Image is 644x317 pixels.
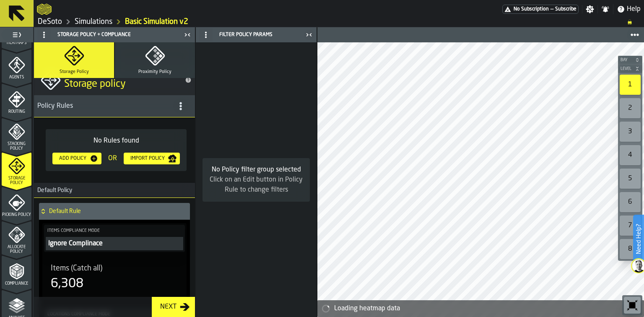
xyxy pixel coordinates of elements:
a: logo-header [37,2,52,17]
a: link-to-/wh/i/53489ce4-9a4e-4130-9411-87a947849922/pricing/ [502,5,579,14]
a: link-to-/wh/i/53489ce4-9a4e-4130-9411-87a947849922 [38,17,62,26]
div: alert-Loading heatmap data [317,300,644,317]
span: Stacking Policy [2,142,31,151]
nav: Breadcrumb [37,17,641,27]
button: button-Import Policy [124,153,180,164]
a: logo-header [319,299,366,315]
label: button-toggle-Close me [303,30,315,40]
div: button-toolbar-undefined [618,96,642,120]
span: Agents [2,75,31,80]
div: Storage Policy + Compliance [36,28,182,42]
div: button-toolbar-undefined [618,73,642,96]
span: Proximity Policy [138,69,171,75]
div: Add Policy [56,156,90,161]
svg: Reset zoom and position [626,299,639,312]
div: 3 [620,122,641,142]
span: Items (Catch all) [51,264,102,273]
div: 2 [620,98,641,118]
div: 6,308 [51,276,83,291]
div: stat-Items (Catch all) [44,257,185,298]
div: Import Policy [127,156,168,161]
div: No Rules found [52,136,180,146]
label: Items Compliance Mode [46,226,183,235]
div: button-toolbar-undefined [618,120,642,143]
span: Default Policy [34,187,72,194]
li: menu Stacking Policy [2,118,31,151]
span: Picking Policy [2,213,31,217]
label: Need Help? [634,216,643,262]
label: button-toggle-Settings [582,5,597,13]
span: Storage Policy [2,176,31,185]
div: Menu Subscription [502,5,579,14]
button: Ignore Complinace [46,237,183,250]
label: button-toggle-Notifications [598,5,613,13]
div: Loading heatmap data [334,304,641,314]
label: button-toggle-Help [613,4,644,14]
span: Help [627,4,641,14]
li: menu Compliance [2,255,31,289]
span: — [551,6,553,12]
div: 4 [620,145,641,165]
div: Click on an Edit button in Policy Rule to change filters [209,175,303,195]
div: button-toolbar-undefined [622,295,642,315]
span: Bay [619,58,633,62]
div: button-toolbar-undefined [618,237,642,261]
span: Compliance [2,281,31,286]
span: Allocate Policy [2,245,31,254]
div: Default Rule [39,203,187,220]
li: menu Routing [2,83,31,117]
span: No Subscription [514,6,549,12]
div: No Policy filter group selected [209,165,303,175]
div: Ignore Complinace [47,239,182,249]
li: menu Allocate Policy [2,221,31,255]
div: button-toolbar-undefined [618,167,642,190]
span: Storage Policy [60,69,89,75]
div: 1 [620,75,641,95]
button: button-Add Policy [52,153,101,164]
li: menu Picking Policy [2,187,31,220]
div: button-toolbar-undefined [618,214,642,237]
span: Subscribe [555,6,576,12]
button: button- [618,65,642,73]
span: Heatmaps [2,41,31,45]
div: 6 [620,192,641,212]
div: 7 [620,216,641,236]
h3: title-section-Default Policy [34,183,195,198]
div: 5 [620,169,641,189]
li: menu Storage Policy [2,152,31,186]
button: button- [618,56,642,64]
div: Filter Policy Params [197,28,303,42]
div: OR [108,153,117,164]
li: menu Agents [2,49,31,83]
div: Next [157,302,180,312]
span: Level [619,67,633,71]
span: Routing [2,109,31,114]
div: Title [51,264,178,273]
div: 8 [620,239,641,259]
div: title-Storage policy [34,65,195,95]
label: button-toggle-Toggle Full Menu [2,29,31,41]
span: Storage policy [64,78,126,91]
div: PolicyFilterItem-undefined [46,237,183,250]
div: Policy Rules [37,101,163,111]
button: button-Next [152,297,195,317]
div: button-toolbar-undefined [618,143,642,167]
h4: Default Rule [49,208,187,215]
h3: title-section-[object Object] [34,95,195,117]
a: link-to-/wh/i/53489ce4-9a4e-4130-9411-87a947849922/simulations/1f62d167-152a-4059-937e-329100f67c26 [125,17,188,26]
div: button-toolbar-undefined [618,190,642,214]
a: link-to-/wh/i/53489ce4-9a4e-4130-9411-87a947849922 [75,17,112,26]
li: menu Heatmaps [2,15,31,48]
label: button-toggle-Close me [182,30,193,40]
